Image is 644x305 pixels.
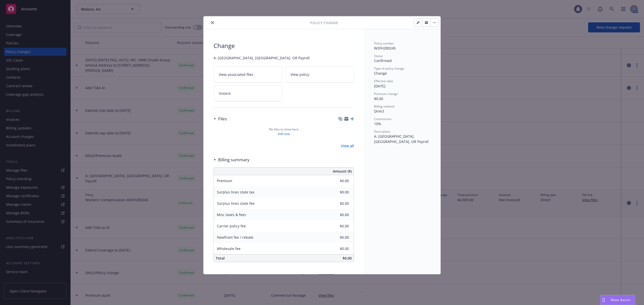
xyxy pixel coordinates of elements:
[374,79,393,83] span: Effective date
[374,121,381,126] span: 10%
[343,256,352,261] span: $0.00
[214,55,354,61] span: A: [GEOGRAPHIC_DATA]. [GEOGRAPHIC_DATA]. OR Payroll
[611,298,631,302] span: Nova Assist
[319,233,352,241] input: 0.00
[291,72,309,77] span: View policy
[216,256,225,261] span: Total
[217,224,246,228] span: Carrier policy fee
[374,54,383,58] span: Status
[600,295,607,305] div: Drag to move
[374,66,404,71] span: Type of policy change
[341,143,354,148] a: View all
[217,212,246,217] span: Misc taxes & fees
[217,201,255,206] span: Surplus lines state fee
[374,129,390,134] span: Description
[374,58,392,63] span: Confirmed
[217,178,232,183] span: Premium
[600,295,635,305] button: Nova Assist
[374,41,394,45] span: Policy number
[319,177,352,184] input: 0.00
[217,246,240,251] span: Wholesale fee
[218,157,250,163] h3: Billing summary
[319,222,352,230] input: 0.00
[214,85,282,101] a: Invoice
[374,134,429,144] span: A: [GEOGRAPHIC_DATA]. [GEOGRAPHIC_DATA]. OR Payroll
[214,157,250,163] div: Billing summary
[214,41,354,50] span: Change
[319,245,352,252] input: 0.00
[374,84,385,88] span: [DATE]
[374,96,383,101] span: $0.00
[214,116,227,122] div: Files
[374,104,394,109] span: Billing method
[374,46,396,50] span: W2FH280245
[374,71,387,76] span: Change
[374,109,384,114] span: Direct
[310,20,338,25] span: Policy Change
[218,116,227,122] h3: Files
[269,127,299,132] span: No files to show here
[374,117,391,121] span: Commission
[278,132,290,136] a: Add new
[374,92,398,96] span: Premium change
[333,169,352,174] span: Amount ($)
[319,188,352,196] input: 0.00
[217,190,254,194] span: Surplus lines state tax
[285,67,354,82] a: View policy
[217,235,253,240] span: Newfront fee / rebate
[319,211,352,218] input: 0.00
[219,72,253,77] span: View associated files
[319,199,352,207] input: 0.00
[210,20,216,26] button: close
[214,67,282,82] a: View associated files
[219,91,231,96] span: Invoice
